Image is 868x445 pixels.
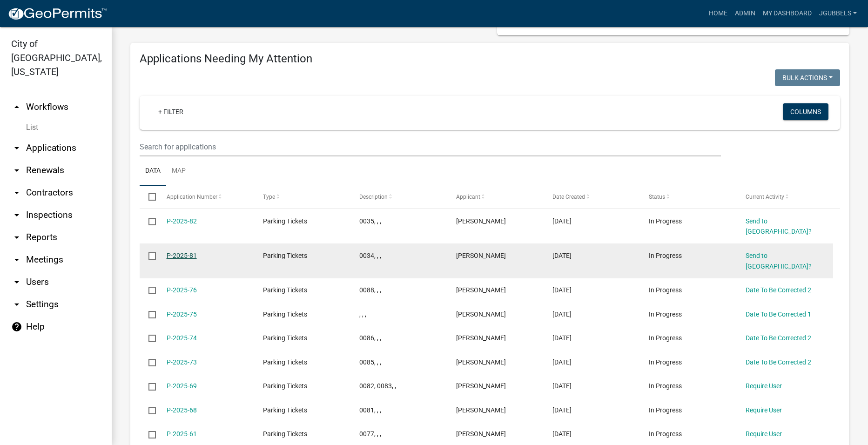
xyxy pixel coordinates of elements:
span: Jack Gubbels [456,217,506,225]
a: Require User [746,406,782,414]
a: Date To Be Corrected 1 [746,310,811,318]
a: Date To Be Corrected 2 [746,286,811,294]
a: P-2025-61 [167,430,197,438]
a: My Dashboard [759,5,815,22]
span: In Progress [649,406,682,414]
span: Description [359,194,388,200]
i: help [11,321,22,332]
a: Require User [746,430,782,438]
span: Jack Gubbels [456,406,506,414]
i: arrow_drop_down [11,254,22,265]
h4: Applications Needing My Attention [140,52,840,66]
span: Type [263,194,275,200]
span: Parking Tickets [263,334,307,342]
datatable-header-cell: Current Activity [737,186,833,208]
a: Home [705,5,731,22]
datatable-header-cell: Application Number [157,186,254,208]
span: In Progress [649,217,682,225]
span: Parking Tickets [263,382,307,390]
span: 0088, , , [359,286,381,294]
span: Jack Gubbels [456,382,506,390]
datatable-header-cell: Select [140,186,157,208]
span: In Progress [649,310,682,318]
span: , , , [359,310,366,318]
button: Columns [783,103,828,120]
span: In Progress [649,334,682,342]
a: + Filter [151,103,191,120]
a: P-2025-76 [167,286,197,294]
span: 0081, , , [359,406,381,414]
datatable-header-cell: Type [254,186,350,208]
span: In Progress [649,358,682,366]
button: Bulk Actions [775,69,840,86]
datatable-header-cell: Status [640,186,736,208]
span: Applicant [456,194,480,200]
span: Parking Tickets [263,358,307,366]
a: P-2025-81 [167,252,197,259]
span: In Progress [649,382,682,390]
input: Search for applications [140,137,721,156]
datatable-header-cell: Description [350,186,447,208]
span: 05/13/2025 [552,430,572,438]
span: Parking Tickets [263,406,307,414]
span: 0085, , , [359,358,381,366]
span: Jack Gubbels [456,310,506,318]
span: Jack Gubbels [456,430,506,438]
a: P-2025-82 [167,217,197,225]
span: Jack Gubbels [456,252,506,259]
span: 0035, , , [359,217,381,225]
span: 0082, 0083, , [359,382,396,390]
span: In Progress [649,252,682,259]
datatable-header-cell: Applicant [447,186,544,208]
span: 09/02/2025 [552,358,572,366]
a: P-2025-69 [167,382,197,390]
i: arrow_drop_down [11,209,22,221]
span: 09/02/2025 [552,286,572,294]
span: Application Number [167,194,217,200]
a: P-2025-73 [167,358,197,366]
span: Jack Gubbels [456,334,506,342]
i: arrow_drop_down [11,299,22,310]
span: Jack Gubbels [456,286,506,294]
i: arrow_drop_up [11,101,22,113]
span: 0077, , , [359,430,381,438]
span: Parking Tickets [263,286,307,294]
a: Send to [GEOGRAPHIC_DATA]? [746,252,812,270]
a: Admin [731,5,759,22]
a: P-2025-75 [167,310,197,318]
span: 06/25/2025 [552,406,572,414]
i: arrow_drop_down [11,232,22,243]
a: jgubbels [815,5,861,22]
i: arrow_drop_down [11,276,22,288]
span: Parking Tickets [263,430,307,438]
a: Date To Be Corrected 2 [746,358,811,366]
span: Parking Tickets [263,310,307,318]
a: Data [140,156,166,186]
span: 0034, , , [359,252,381,259]
a: P-2025-68 [167,406,197,414]
span: Status [649,194,665,200]
a: Send to [GEOGRAPHIC_DATA]? [746,217,812,236]
span: 09/15/2025 [552,217,572,225]
span: Jack Gubbels [456,358,506,366]
a: Require User [746,382,782,390]
span: Parking Tickets [263,217,307,225]
span: 0086, , , [359,334,381,342]
span: 09/02/2025 [552,310,572,318]
i: arrow_drop_down [11,187,22,198]
span: In Progress [649,430,682,438]
span: 09/15/2025 [552,252,572,259]
i: arrow_drop_down [11,142,22,154]
span: Current Activity [746,194,784,200]
span: Parking Tickets [263,252,307,259]
a: Date To Be Corrected 2 [746,334,811,342]
span: Date Created [552,194,585,200]
a: Map [166,156,191,186]
span: 09/02/2025 [552,334,572,342]
i: arrow_drop_down [11,165,22,176]
datatable-header-cell: Date Created [544,186,640,208]
span: In Progress [649,286,682,294]
a: P-2025-74 [167,334,197,342]
span: 06/25/2025 [552,382,572,390]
